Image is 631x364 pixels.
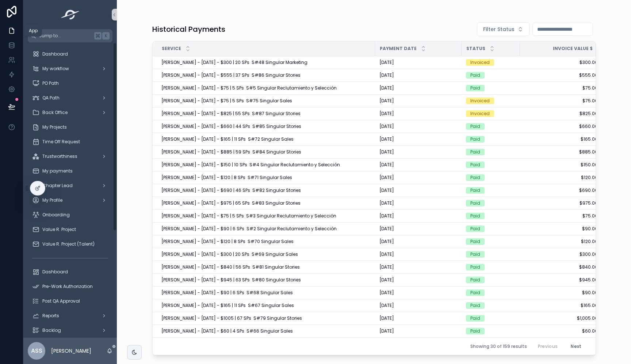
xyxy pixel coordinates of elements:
[520,124,598,129] a: $660.00
[42,80,59,86] span: PO Path
[379,136,457,142] a: [DATE]
[466,238,516,245] a: Paid
[161,277,301,283] span: [PERSON_NAME] - [DATE] - $945 | 63 SPs S#80 Singular Stories
[466,200,516,206] a: Paid
[161,136,371,142] a: [PERSON_NAME] - [DATE] - $165 | 11 SPs S#72 Singular Sales
[161,136,294,142] span: [PERSON_NAME] - [DATE] - $165 | 11 SPs S#72 Singular Sales
[379,111,457,117] a: [DATE]
[466,213,516,219] a: Paid
[470,251,480,258] div: Paid
[161,303,294,308] span: [PERSON_NAME] - [DATE] - $165 | 11 SPs S#67 Singular Sales
[161,315,371,321] a: [PERSON_NAME] - [DATE] - $1005 | 67 SPs S#79 Singular Stories
[28,91,112,105] a: QA Path
[42,197,62,203] span: My Profile
[161,315,302,321] span: [PERSON_NAME] - [DATE] - $1005 | 67 SPs S#79 Singular Stories
[466,85,516,91] a: Paid
[466,225,516,232] a: Paid
[380,46,417,52] span: Payment Date
[470,238,480,245] div: Paid
[161,226,337,232] span: [PERSON_NAME] - [DATE] - $90 | 6 SPs S#2 Singular Reclutamiento y Selección
[161,213,371,219] a: [PERSON_NAME] - [DATE] - $75 | 5 SPs S#3 Singular Reclutamiento y Selección
[161,72,371,78] a: [PERSON_NAME] - [DATE] - $555 | 37 SPs S#86 Singular Stories
[379,290,457,296] a: [DATE]
[161,239,294,244] span: [PERSON_NAME] - [DATE] - $120 | 8 SPs S#70 Singular Sales
[28,106,112,119] a: Back Office
[379,149,457,155] a: [DATE]
[470,200,480,206] div: Paid
[161,303,371,308] a: [PERSON_NAME] - [DATE] - $165 | 11 SPs S#67 Singular Sales
[379,187,394,193] span: [DATE]
[379,264,394,270] span: [DATE]
[477,22,529,36] button: Select Button
[470,289,480,296] div: Paid
[152,24,225,34] h1: Historical Payments
[520,98,598,104] span: $75.00
[161,251,371,257] a: [PERSON_NAME] - [DATE] - $300 | 20 SPs S#69 Singular Sales
[466,123,516,130] a: Paid
[379,213,457,219] a: [DATE]
[379,251,457,257] a: [DATE]
[59,9,82,20] img: App logo
[161,226,371,232] a: [PERSON_NAME] - [DATE] - $90 | 6 SPs S#2 Singular Reclutamiento y Selección
[520,162,598,168] span: $150.00
[51,347,91,354] p: [PERSON_NAME]
[379,72,457,78] a: [DATE]
[379,124,394,129] span: [DATE]
[379,187,457,193] a: [DATE]
[379,98,457,104] a: [DATE]
[553,46,593,52] span: Invoice Value $
[161,290,293,296] span: [PERSON_NAME] - [DATE] - $90 | 6 SPs S#68 Singular Sales
[470,149,480,155] div: Paid
[470,59,490,66] div: Invoiced
[379,72,394,78] span: [DATE]
[466,72,516,79] a: Paid
[379,328,457,334] a: [DATE]
[31,346,42,355] span: ASS
[379,149,394,155] span: [DATE]
[470,123,480,130] div: Paid
[42,51,68,57] span: Dashboard
[470,302,480,309] div: Paid
[28,309,112,322] a: Reports
[161,328,371,334] a: [PERSON_NAME] - [DATE] - $60 | 4 SPs S#66 Singular Sales
[520,175,598,181] a: $120.00
[161,277,371,283] a: [PERSON_NAME] - [DATE] - $945 | 63 SPs S#80 Singular Stories
[28,135,112,148] a: Time Off Request
[466,110,516,117] a: Invoiced
[379,136,394,142] span: [DATE]
[466,174,516,181] a: Paid
[470,315,480,322] div: Paid
[161,264,371,270] a: [PERSON_NAME] - [DATE] - $840 | 56 SPs S#81 Singular Stories
[379,175,457,181] a: [DATE]
[520,315,598,321] a: $1,005.00
[470,110,490,117] div: Invoiced
[466,149,516,155] a: Paid
[379,251,394,257] span: [DATE]
[470,187,480,194] div: Paid
[520,328,598,334] a: $60.00
[466,302,516,309] a: Paid
[161,72,301,78] span: [PERSON_NAME] - [DATE] - $555 | 37 SPs S#86 Singular Stories
[520,213,598,219] a: $75.00
[42,95,60,101] span: QA Path
[379,213,394,219] span: [DATE]
[379,85,457,91] a: [DATE]
[161,162,371,168] a: [PERSON_NAME] - [DATE] - $150 | 10 SPs S#4 Singular Reclutamiento y Selección
[379,226,394,232] span: [DATE]
[42,313,59,319] span: Reports
[520,85,598,91] a: $75.00
[28,179,112,192] a: Chapter Lead
[379,85,394,91] span: [DATE]
[162,46,181,52] span: Service
[28,194,112,207] a: My Profile
[520,200,598,206] span: $975.00
[466,46,485,52] span: Status
[42,110,68,115] span: Back Office
[161,187,301,193] span: [PERSON_NAME] - [DATE] - $690 | 46 SPs S#82 Singular Stories
[42,168,73,174] span: My payments
[379,200,457,206] a: [DATE]
[161,60,371,65] a: [PERSON_NAME] - [DATE] - $300 | 20 SPs S#48 Singular Marketing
